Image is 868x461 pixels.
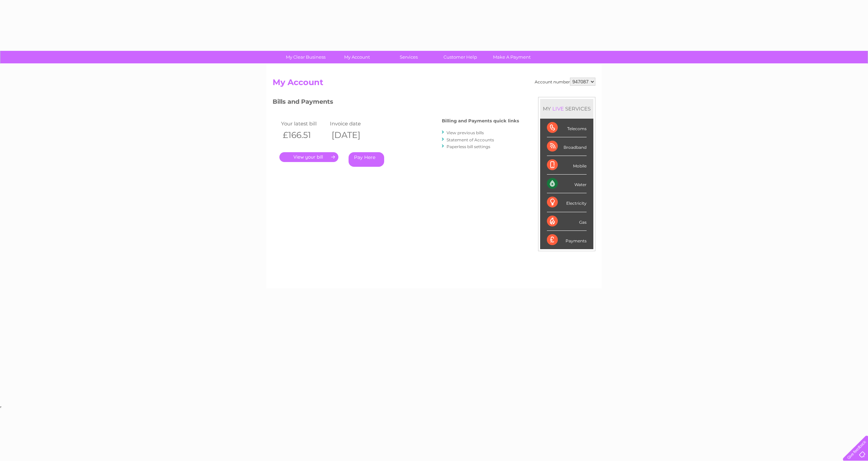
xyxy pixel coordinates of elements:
[547,212,587,231] div: Gas
[447,137,494,142] a: Statement of Accounts
[278,51,334,63] a: My Clear Business
[540,99,593,118] div: MY SERVICES
[279,152,338,162] a: .
[547,156,587,175] div: Mobile
[273,97,519,109] h3: Bills and Payments
[551,105,565,112] div: LIVE
[442,118,519,123] h4: Billing and Payments quick links
[547,231,587,249] div: Payments
[279,119,328,128] td: Your latest bill
[484,51,540,63] a: Make A Payment
[547,119,587,137] div: Telecoms
[547,193,587,212] div: Electricity
[547,137,587,156] div: Broadband
[329,51,385,63] a: My Account
[447,130,484,135] a: View previous bills
[279,128,328,142] th: £166.51
[432,51,488,63] a: Customer Help
[447,144,490,149] a: Paperless bill settings
[273,78,595,91] h2: My Account
[547,175,587,193] div: Water
[328,128,377,142] th: [DATE]
[349,152,384,167] a: Pay Here
[535,78,595,86] div: Account number
[328,119,377,128] td: Invoice date
[381,51,437,63] a: Services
